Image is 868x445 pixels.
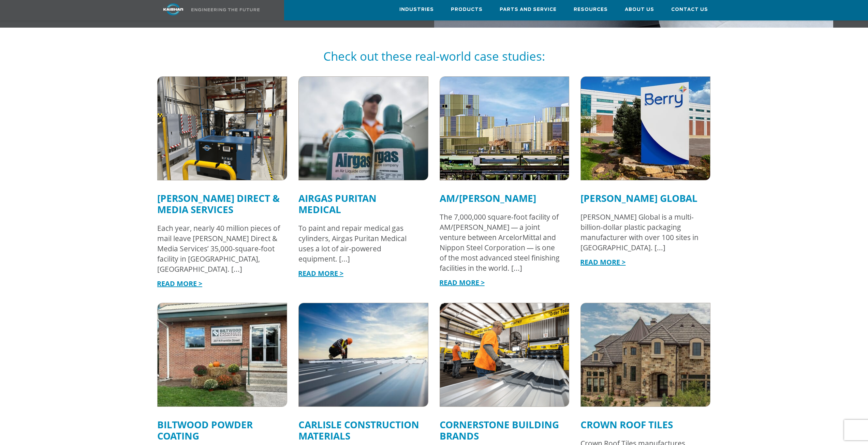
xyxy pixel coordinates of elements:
[500,6,557,14] span: Parts and Service
[157,223,280,274] div: Each year, nearly 40 million pieces of mail leave [PERSON_NAME] Direct & Media Services’ 35,000-s...
[581,77,710,180] img: berry global
[439,278,485,287] a: READ MORE >
[625,6,654,14] span: About Us
[625,0,654,19] a: About Us
[298,269,343,278] a: READ MORE >
[191,8,260,11] img: Engineering the future
[451,6,483,14] span: Products
[440,418,559,442] a: Cornerstone Building Brands
[580,192,697,205] a: [PERSON_NAME] Global
[580,257,626,267] a: READ MORE >
[671,0,708,19] a: Contact Us
[298,223,422,264] div: To paint and repair medical gas cylinders, Airgas Puritan Medical uses a lot of air-powered equip...
[580,212,704,253] div: [PERSON_NAME] Global is a multi-billion-dollar plastic packaging manufacturer with over 100 sites...
[440,77,569,180] img: am ns calvert steel skyline
[580,418,673,431] a: Crown Roof Tiles
[451,0,483,19] a: Products
[157,192,280,216] a: [PERSON_NAME] Direct & Media Services
[574,0,608,19] a: Resources
[157,279,202,288] a: READ MORE >
[399,6,434,14] span: Industries
[148,3,199,15] img: kaishan logo
[158,77,287,180] img: Untitled-design-88.png
[299,77,428,180] img: airgas puritan medial
[299,303,428,406] img: roofer
[152,50,717,63] h5: Check out these real-world case studies:
[399,0,434,19] a: Industries
[671,6,708,14] span: Contact Us
[581,303,710,406] img: crown roof tiles
[158,303,287,406] img: biltwood
[440,192,536,205] a: AM/[PERSON_NAME]
[157,418,253,442] a: Biltwood Powder Coating
[298,418,419,442] a: Carlisle Construction Materials
[440,212,563,273] div: The 7,000,000 square-foot facility of AM/[PERSON_NAME] — a joint venture between ArcelorMittal an...
[574,6,608,14] span: Resources
[440,303,569,406] img: Untitled-design-84.png
[298,192,377,216] a: Airgas Puritan Medical
[500,0,557,19] a: Parts and Service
